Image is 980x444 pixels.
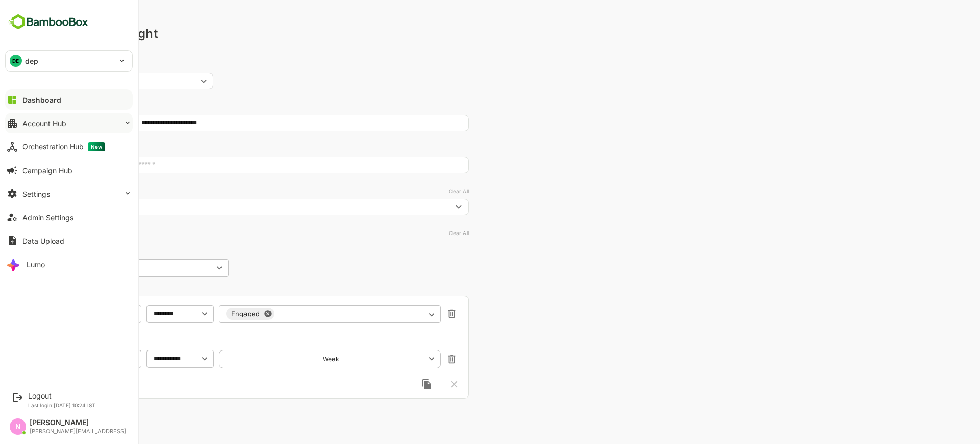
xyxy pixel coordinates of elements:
[5,207,133,227] button: Admin Settings
[413,188,433,194] div: Clear All
[5,160,133,180] button: Campaign Hub
[10,418,26,435] div: N
[413,230,433,236] div: Clear All
[33,373,61,390] button: AND
[22,190,50,198] div: Settings
[5,12,91,32] img: BambooboxFullLogoMark.5f36c76dfaba33ec1ec1367b70bb1252.svg
[24,59,433,68] p: Insight Category
[28,391,95,400] div: Logout
[22,213,73,222] div: Admin Settings
[5,89,133,110] button: Dashboard
[385,379,397,390] svg: Copy Filter
[24,144,433,153] p: Description
[25,56,38,66] p: dep
[22,142,105,151] div: Orchestration Hub
[417,201,429,213] button: Open
[39,409,46,421] span: OR
[178,262,189,273] button: Open
[5,113,133,133] button: Account Hub
[10,55,22,67] div: DE
[41,119,66,128] span: Account
[24,102,433,111] p: Title
[5,230,133,251] button: Data Upload
[91,353,102,364] button: Open
[22,119,66,128] div: Account Hub
[163,308,175,319] button: Open
[190,311,224,317] div: Engaged
[5,254,133,274] button: Lumo
[163,353,175,364] button: Open
[30,428,126,435] div: [PERSON_NAME][EMAIL_ADDRESS]
[22,96,61,104] div: Dashboard
[5,183,133,204] button: Settings
[190,308,238,320] div: Engaged
[24,73,178,89] div: Engagement
[24,185,433,195] p: Share with
[22,166,72,175] div: Campaign Hub
[22,237,64,245] div: Data Upload
[41,25,122,43] p: Create Insight
[24,246,116,258] h6: Target Audience
[28,402,95,408] p: Last login: [DATE] 10:24 IST
[88,142,105,151] span: New
[183,352,405,367] div: Week
[390,309,402,320] button: Open
[33,407,53,423] button: OR
[24,227,433,237] p: Segment Conditions
[40,376,55,388] span: AND
[27,260,45,269] div: Lumo
[30,418,126,427] div: [PERSON_NAME]
[91,308,102,319] button: Open
[6,51,132,71] div: DEdep
[287,356,303,363] label: Week
[5,136,133,157] button: Orchestration HubNew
